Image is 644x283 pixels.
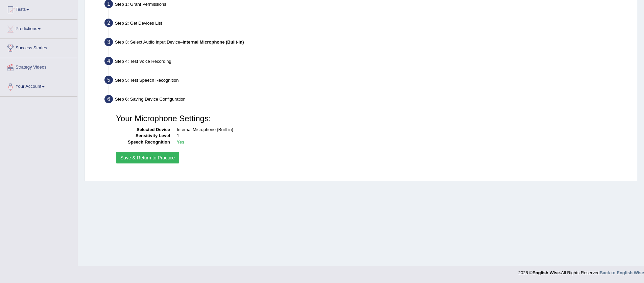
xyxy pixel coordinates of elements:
dd: Internal Microphone (Built-in) [177,127,626,133]
a: Predictions [0,20,77,36]
span: – [180,40,244,45]
strong: English Wise. [532,270,561,275]
h3: Your Microphone Settings: [116,114,626,123]
a: Tests [0,0,77,17]
a: Success Stories [0,39,77,56]
b: Yes [177,139,184,145]
dd: 1 [177,133,626,139]
a: Strategy Videos [0,58,77,75]
div: Step 4: Test Voice Recording [101,55,634,70]
dt: Speech Recognition [116,139,170,146]
div: Step 5: Test Speech Recognition [101,74,634,88]
b: Internal Microphone (Built-in) [183,40,244,45]
dt: Sensitivity Level [116,133,170,139]
a: Your Account [0,77,77,94]
div: Step 3: Select Audio Input Device [101,36,634,51]
button: Save & Return to Practice [116,152,179,163]
div: 2025 © All Rights Reserved [518,266,644,276]
div: Step 6: Saving Device Configuration [101,93,634,108]
a: Back to English Wise [600,270,644,275]
dt: Selected Device [116,127,170,133]
div: Step 2: Get Devices List [101,17,634,31]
